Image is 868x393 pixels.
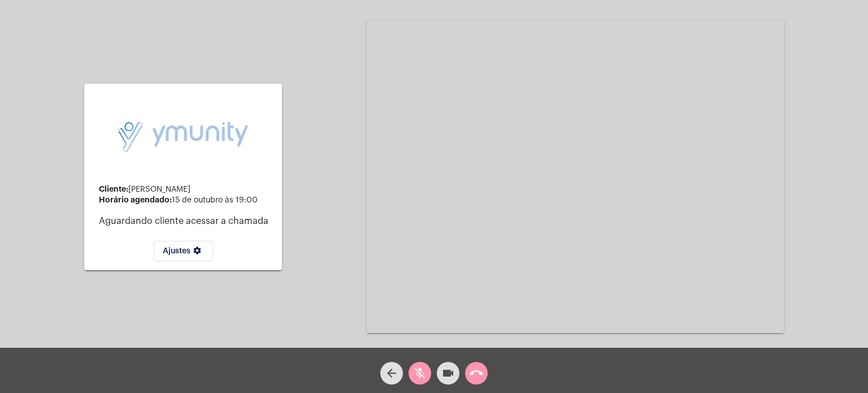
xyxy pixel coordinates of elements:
[163,247,204,255] span: Ajustes
[99,216,273,226] p: Aguardando cliente acessar a chamada
[99,196,172,204] strong: Horário agendado:
[99,185,273,194] div: [PERSON_NAME]
[385,366,398,380] mat-icon: arrow_back
[413,366,427,380] mat-icon: mic_off
[99,196,273,205] div: 15 de outubro às 19:00
[470,366,483,380] mat-icon: call_end
[99,185,128,193] strong: Cliente:
[118,122,248,153] img: da4d17c4-93e0-4e87-ea01-5b37ad3a248d.png
[154,241,213,261] button: Ajustes
[190,246,204,260] mat-icon: settings
[441,366,455,380] mat-icon: videocam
